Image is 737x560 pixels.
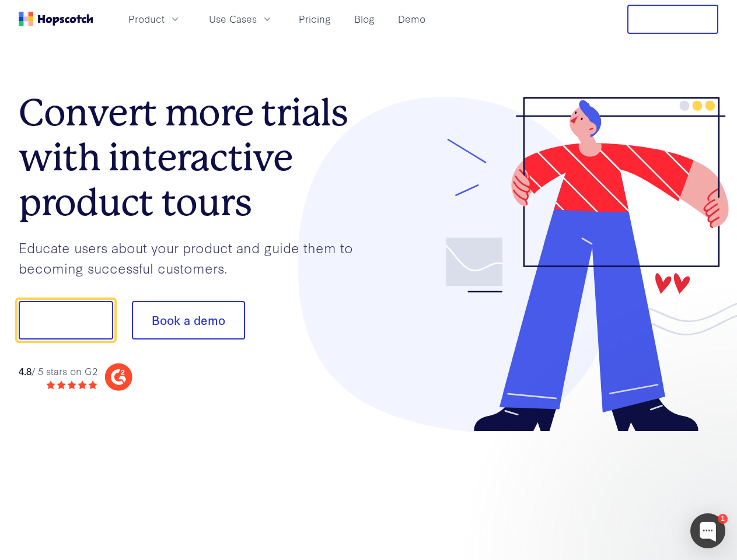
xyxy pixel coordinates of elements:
button: Book a demo [132,301,245,339]
h1: Convert more trials with interactive product tours [19,90,369,225]
a: Home [19,12,93,26]
a: Blog [350,9,379,29]
p: Educate users about your product and guide them to becoming successful customers. [19,237,369,278]
div: / 5 stars on G2 [19,364,97,379]
div: 1 [718,514,728,524]
span: Use Cases [209,12,257,26]
button: Product [121,9,188,29]
button: Use Cases [202,9,280,29]
strong: 4.8 [19,364,32,377]
button: Show me! [19,301,113,339]
a: Pricing [294,9,336,29]
button: Free Trial [627,5,718,34]
a: Demo [393,9,430,29]
span: Product [128,12,165,26]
